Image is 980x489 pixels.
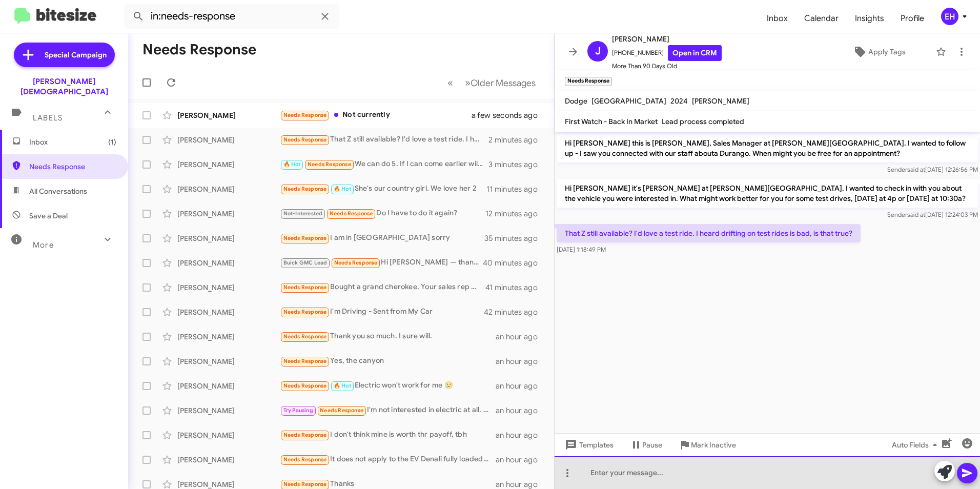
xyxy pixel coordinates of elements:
[283,432,327,438] span: Needs Response
[280,306,484,318] div: I'm Driving - Sent from My Car
[887,211,978,218] span: Sender [DATE] 12:24:03 PM
[557,179,978,208] p: Hi [PERSON_NAME] it's [PERSON_NAME] at [PERSON_NAME][GEOGRAPHIC_DATA]. I wanted to check in with ...
[759,4,796,33] span: Inbox
[691,436,736,454] span: Mark Inactive
[124,4,339,29] input: Search
[334,382,351,389] span: 🔥 Hot
[668,45,722,61] a: Open in CRM
[465,76,471,89] span: »
[557,246,606,253] span: [DATE] 1:18:49 PM
[496,381,546,391] div: an hour ago
[29,161,116,172] span: Needs Response
[932,8,969,25] button: EH
[868,43,906,61] span: Apply Tags
[29,186,87,196] span: All Conversations
[283,259,328,266] span: Buick GMC Lead
[847,4,892,33] a: Insights
[177,332,280,342] div: [PERSON_NAME]
[447,76,453,89] span: «
[907,166,925,173] span: said at
[280,281,485,293] div: Bought a grand cherokee. Your sales rep wouldnt budge on $65k
[557,224,861,242] p: That Z still available? I'd love a test ride. I heard drifting on test rides is bad, is that true?
[565,117,658,126] span: First Watch - Back In Market
[177,233,280,243] div: [PERSON_NAME]
[496,455,546,465] div: an hour ago
[280,183,486,195] div: She's our country girl. We love her 2
[283,333,327,340] span: Needs Response
[334,259,378,266] span: Needs Response
[177,159,280,170] div: [PERSON_NAME]
[887,166,978,173] span: Sender [DATE] 12:26:56 PM
[612,61,722,71] span: More Than 90 Days Old
[459,72,542,93] button: Next
[283,136,327,143] span: Needs Response
[488,159,546,170] div: 3 minutes ago
[334,186,351,192] span: 🔥 Hot
[484,233,546,243] div: 35 minutes ago
[595,43,601,59] span: J
[484,307,546,317] div: 42 minutes ago
[283,309,327,315] span: Needs Response
[177,430,280,440] div: [PERSON_NAME]
[555,436,622,454] button: Templates
[280,158,488,170] div: We can do 5. If I can come earlier will that be ok
[280,331,496,342] div: Thank you so much. I sure will.
[283,382,327,389] span: Needs Response
[280,355,496,367] div: Yes, the canyon
[283,358,327,364] span: Needs Response
[177,258,280,268] div: [PERSON_NAME]
[280,429,496,441] div: I don't think mine is worth thr payoff, tbh
[892,4,932,33] a: Profile
[496,405,546,416] div: an hour ago
[280,404,496,416] div: I'm not interested in electric at all. When I'm ready I'll let you know when I can come by.
[177,135,280,145] div: [PERSON_NAME]
[283,161,301,168] span: 🔥 Hot
[612,33,722,45] span: [PERSON_NAME]
[622,436,670,454] button: Pause
[320,407,363,414] span: Needs Response
[796,4,847,33] a: Calendar
[565,77,612,86] small: Needs Response
[670,96,688,106] span: 2024
[827,43,931,61] button: Apply Tags
[557,134,978,162] p: Hi [PERSON_NAME] this is [PERSON_NAME], Sales Manager at [PERSON_NAME][GEOGRAPHIC_DATA]. I wanted...
[177,405,280,416] div: [PERSON_NAME]
[941,8,958,25] div: EH
[283,186,327,192] span: Needs Response
[496,356,546,366] div: an hour ago
[280,232,484,244] div: I am in [GEOGRAPHIC_DATA] sorry
[662,117,744,126] span: Lead process completed
[488,135,546,145] div: 2 minutes ago
[565,96,587,106] span: Dodge
[642,436,662,454] span: Pause
[484,110,546,120] div: a few seconds ago
[177,184,280,194] div: [PERSON_NAME]
[280,208,485,219] div: Do I have to do it again?
[177,110,280,120] div: [PERSON_NAME]
[177,455,280,465] div: [PERSON_NAME]
[485,209,546,219] div: 12 minutes ago
[45,50,107,60] span: Special Campaign
[892,436,941,454] span: Auto Fields
[485,282,546,293] div: 41 minutes ago
[29,137,116,147] span: Inbox
[283,456,327,463] span: Needs Response
[496,430,546,440] div: an hour ago
[441,72,459,93] button: Previous
[280,454,496,465] div: It does not apply to the EV Denali fully loaded. Thank you.
[280,257,484,269] div: Hi [PERSON_NAME] — thanks for the heads up. I'm interested in any new EVs you have that qualify f...
[177,282,280,293] div: [PERSON_NAME]
[442,72,542,93] nav: Page navigation example
[108,137,116,147] span: (1)
[177,307,280,317] div: [PERSON_NAME]
[33,240,54,250] span: More
[612,45,722,61] span: [PHONE_NUMBER]
[591,96,666,106] span: [GEOGRAPHIC_DATA]
[496,332,546,342] div: an hour ago
[692,96,749,106] span: [PERSON_NAME]
[283,284,327,291] span: Needs Response
[29,211,68,221] span: Save a Deal
[471,77,536,89] span: Older Messages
